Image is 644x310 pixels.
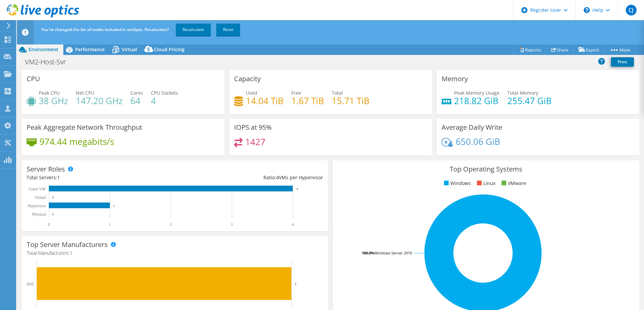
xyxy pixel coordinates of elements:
text: 1 [113,204,115,208]
tspan: Windows Server 2019 [374,250,412,255]
span: Virtual [122,46,137,53]
a: Share [546,44,574,55]
h4: 64 [130,97,143,104]
h4: 650.06 GiB [456,138,500,145]
text: 3 [231,222,233,227]
span: CPU Sockets [151,90,178,96]
text: 1 [295,282,297,286]
span: Performance [75,46,105,53]
div: Total Servers: [27,174,175,181]
text: Guest VM [29,187,45,191]
span: Peak Memory Usage [454,90,500,96]
span: 4 [276,174,279,181]
text: 0 [52,196,54,199]
li: Windows [442,180,471,187]
span: Environment [29,46,58,53]
text: 2 [170,222,172,227]
tspan: 100.0% [362,250,374,255]
h4: 38 GHz [39,97,68,104]
text: Virtual [35,195,46,200]
h3: Top Server Manufacturers [27,241,108,248]
a: More [604,44,636,55]
span: Peak CPU [39,90,60,96]
text: Physical [32,212,46,217]
a: Export [573,44,605,55]
text: 4 [296,187,298,191]
svg: \n [584,7,590,13]
text: Dell [27,282,34,286]
text: 0 [48,222,50,227]
h3: CPU [27,75,40,83]
div: Ratio: VMs per Hypervisor [175,174,323,181]
a: Print [611,57,634,67]
h3: Top Operating Systems [338,165,634,173]
span: 1 [70,250,72,256]
h4: 147.20 GHz [76,97,123,104]
text: 4 [292,222,294,227]
span: Used [246,90,257,96]
span: Total Memory [507,90,538,96]
h3: Peak Aggregate Network Throughput [27,124,142,131]
span: CJ [626,5,637,15]
h4: 218.82 GiB [454,97,500,104]
h4: 14.04 TiB [246,97,284,104]
h4: 4 [151,97,178,104]
a: Recalculate [176,24,211,36]
h3: Capacity [234,75,261,83]
li: Linux [475,180,495,187]
h3: Memory [442,75,468,83]
text: Hypervisor [28,204,46,208]
h3: IOPS at 95% [234,124,272,131]
h3: Average Daily Write [442,124,502,131]
span: You've changed the list of nodes included in analysis. Recalculate? [41,27,169,32]
h4: 255.47 GiB [507,97,552,104]
h3: Server Roles [27,165,65,173]
span: Total [332,90,343,96]
span: Cores [130,90,143,96]
h4: 1.67 TiB [291,97,324,104]
span: Cloud Pricing [154,46,185,53]
span: Free [291,90,301,96]
span: 1 [57,174,60,181]
h1: VM2-Host-Svr [22,58,76,66]
h4: 15.71 TiB [332,97,369,104]
text: 0 [52,213,54,216]
text: 1 [109,222,111,227]
span: Net CPU [76,90,94,96]
h4: Total Manufacturers: [27,249,323,257]
h4: 974.44 megabits/s [39,138,114,145]
a: Reports [514,44,546,55]
h4: 1427 [245,138,265,146]
li: VMware [500,180,526,187]
a: Reset [216,24,240,36]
